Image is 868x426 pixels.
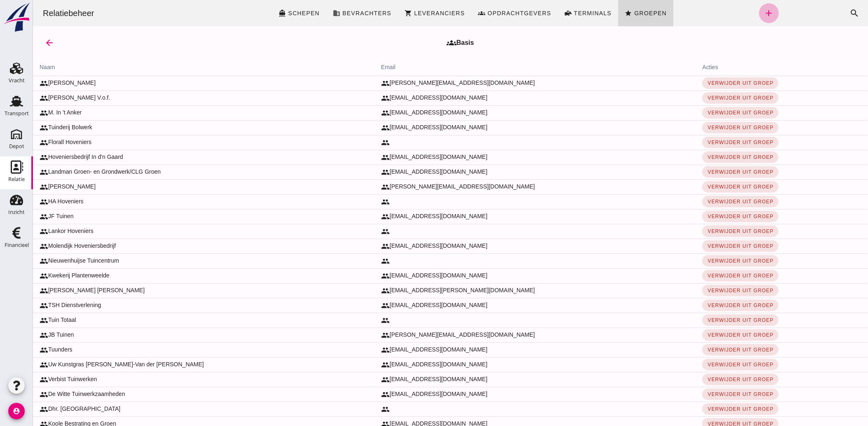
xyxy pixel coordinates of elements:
[540,10,579,16] span: Terminals
[342,105,663,120] td: [EMAIL_ADDRESS][DOMAIN_NAME]
[454,10,519,16] span: Opdrachtgevers
[348,301,357,310] i: group
[731,8,741,18] i: add
[674,317,741,323] span: Verwijder uit groep
[669,137,746,148] button: Verwijder uit groep
[348,212,357,221] i: group
[7,168,15,177] i: group
[5,111,29,116] div: Transport
[12,38,21,48] i: arrow_back
[7,257,15,265] i: group
[7,286,15,295] i: group
[7,138,15,147] i: group
[669,107,746,119] button: Verwijder uit groep
[674,377,741,382] span: Verwijder uit groep
[674,406,741,412] span: Verwijder uit groep
[674,347,741,353] span: Verwijder uit groep
[669,166,746,178] button: Verwijder uit groep
[669,196,746,207] button: Verwijder uit groep
[674,154,741,160] span: Verwijder uit groep
[300,9,307,17] i: business
[348,272,357,280] i: group
[342,328,663,342] td: [PERSON_NAME][EMAIL_ADDRESS][DOMAIN_NAME]
[342,179,663,194] td: [PERSON_NAME][EMAIL_ADDRESS][DOMAIN_NAME]
[348,198,357,206] i: group
[7,361,15,369] i: group
[669,211,746,222] button: Verwijder uit groep
[7,375,15,384] i: group
[669,344,746,356] button: Verwijder uit groep
[8,210,25,215] div: Inzicht
[348,316,357,325] i: group
[348,286,357,295] i: group
[674,258,741,264] span: Verwijder uit groep
[7,212,15,221] i: group
[381,10,432,16] span: Leveranciers
[348,361,357,369] i: group
[674,332,741,338] span: Verwijder uit groep
[669,359,746,370] button: Verwijder uit groep
[669,314,746,326] button: Verwijder uit groep
[674,391,741,397] span: Verwijder uit groep
[7,272,15,280] i: group
[674,199,741,205] span: Verwijder uit groep
[674,243,741,249] span: Verwijder uit groep
[348,94,357,102] i: group
[674,169,741,175] span: Verwijder uit groep
[348,375,357,384] i: group
[7,301,15,310] i: group
[7,227,15,236] i: group
[669,329,746,341] button: Verwijder uit groep
[674,140,741,145] span: Verwijder uit groep
[674,214,741,219] span: Verwijder uit groep
[255,10,287,16] span: Schepen
[669,240,746,252] button: Verwijder uit groep
[9,78,25,83] div: Vracht
[7,198,15,206] i: group
[669,92,746,104] button: Verwijder uit groep
[342,239,663,254] td: [EMAIL_ADDRESS][DOMAIN_NAME]
[7,331,15,340] i: group
[7,390,15,399] i: group
[669,389,746,400] button: Verwijder uit groep
[342,387,663,402] td: [EMAIL_ADDRESS][DOMAIN_NAME]
[7,183,15,191] i: group
[348,109,357,117] i: group
[7,123,15,132] i: group
[601,10,634,16] span: Groepen
[342,59,663,76] th: email
[674,228,741,234] span: Verwijder uit groep
[348,405,357,414] i: group
[7,94,15,102] i: group
[674,273,741,279] span: Verwijder uit groep
[592,9,599,17] i: star
[8,403,25,419] i: account_circle
[669,151,746,163] button: Verwijder uit groep
[2,2,31,33] img: logo-small.a267ee39.svg
[674,125,741,130] span: Verwijder uit groep
[531,9,539,17] i: front_loader
[348,153,357,162] i: group
[342,209,663,224] td: [EMAIL_ADDRESS][DOMAIN_NAME]
[663,59,835,76] th: acties
[3,7,68,19] div: Relatiebeheer
[342,91,663,105] td: [EMAIL_ADDRESS][DOMAIN_NAME]
[348,390,357,399] i: group
[342,357,663,372] td: [EMAIL_ADDRESS][DOMAIN_NAME]
[348,257,357,265] i: group
[246,9,253,17] i: directions_boat
[348,168,357,177] i: group
[342,165,663,179] td: [EMAIL_ADDRESS][DOMAIN_NAME]
[7,153,15,162] i: group
[348,227,357,236] i: group
[674,110,741,116] span: Verwijder uit groep
[669,255,746,267] button: Verwijder uit groep
[342,283,663,298] td: [EMAIL_ADDRESS][PERSON_NAME][DOMAIN_NAME]
[348,123,357,132] i: group
[669,77,746,89] button: Verwijder uit groep
[348,242,357,251] i: group
[372,9,379,17] i: shopping_cart
[674,288,741,293] span: Verwijder uit groep
[342,342,663,357] td: [EMAIL_ADDRESS][DOMAIN_NAME]
[7,242,15,251] i: group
